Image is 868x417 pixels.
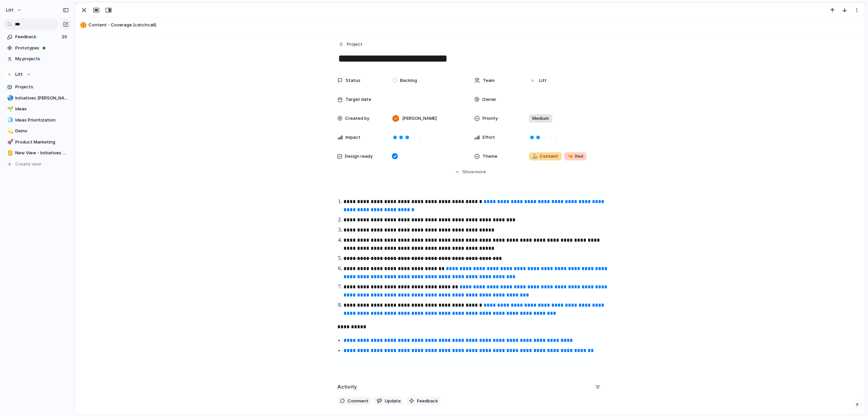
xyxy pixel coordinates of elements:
button: 🧊 [6,117,13,124]
span: Project [347,41,362,48]
div: 🧊 [7,116,12,124]
a: My projects [3,54,71,64]
span: Update [385,398,401,404]
span: more [475,169,486,175]
span: Create view [15,161,41,168]
span: Impact [346,134,360,141]
span: Target date [346,96,371,103]
button: 🌱 [6,106,13,112]
span: Red [568,153,583,160]
div: 🌏 [7,94,12,102]
span: Effort [482,134,495,141]
span: Status [346,77,360,84]
span: Feedback [15,34,60,40]
span: Owner [482,96,496,103]
h2: Activity [337,383,357,391]
span: New View - Initiatives and Goals [15,150,69,156]
a: 📒New View - Initiatives and Goals [3,148,71,158]
span: 🦾 [532,153,538,159]
span: My projects [15,56,69,62]
a: 💫Demo [3,126,71,136]
span: Initiatives [PERSON_NAME] [15,95,69,102]
span: Product Marketing [15,139,69,146]
span: 20 [62,34,68,40]
button: Feedback [406,397,441,405]
span: Medium [532,115,549,122]
span: Ideas Prioritization [15,117,69,124]
a: 🌱Ideas [3,104,71,114]
button: Update [374,397,403,405]
span: Backlog [400,77,417,84]
span: Projects [15,84,69,90]
span: Feedback [417,398,438,404]
button: Showmore [337,166,603,178]
button: Content - Coverage (catchcall) [78,20,862,30]
span: Content [532,153,558,160]
button: Comment [337,397,371,405]
button: Litt [3,69,71,80]
a: 🌏Initiatives [PERSON_NAME] [3,93,71,103]
span: Created by [345,115,369,122]
div: 💫 [7,127,12,135]
button: Litt [3,5,25,16]
span: Design ready [345,153,373,160]
span: 🔫 [568,153,573,159]
a: Projects [3,82,71,92]
span: Litt [15,71,23,78]
span: Show [462,169,475,175]
button: Project [337,40,364,49]
div: 📒 [7,149,12,157]
span: Ideas [15,106,69,112]
span: Litt [6,7,14,14]
button: 🚀 [6,139,13,146]
span: Comment [348,398,369,404]
span: Demo [15,128,69,134]
div: 🚀 [7,138,12,146]
span: Priority [482,115,498,122]
span: Litt [539,77,547,84]
span: [PERSON_NAME] [402,115,437,122]
a: 🚀Product Marketing [3,137,71,147]
a: 🧊Ideas Prioritization [3,115,71,125]
button: 🌏 [6,95,13,102]
span: Prototypes [15,45,69,51]
button: Create view [3,159,71,169]
button: 📒 [6,150,13,156]
span: Theme [482,153,497,160]
a: Feedback20 [3,32,71,42]
span: Content - Coverage (catchcall) [88,22,862,28]
div: 🌱 [7,105,12,113]
a: Prototypes [3,43,71,53]
span: Team [483,77,495,84]
button: 💫 [6,128,13,134]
